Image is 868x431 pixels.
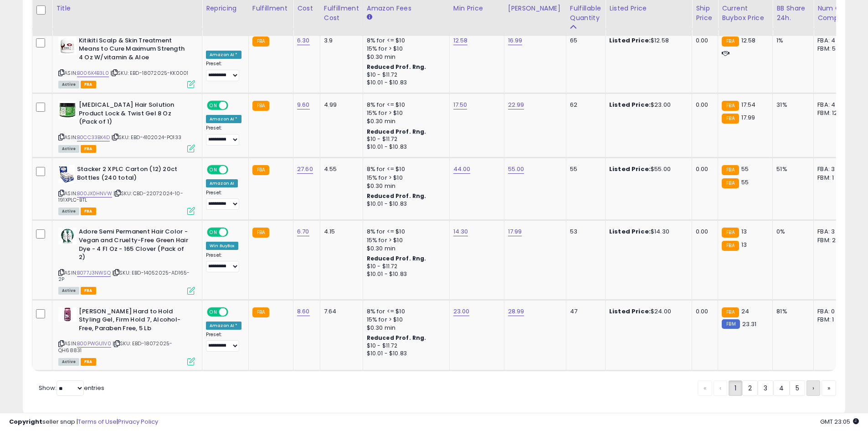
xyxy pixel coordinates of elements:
div: 0.00 [696,307,711,316]
a: 22.99 [508,100,524,109]
b: Reduced Prof. Rng. [367,192,426,200]
span: | SKU: EBD-18072025-QH68831 [58,340,172,353]
a: 23.00 [453,307,470,316]
span: OFF [227,228,241,236]
a: 8.60 [297,307,310,316]
div: $14.30 [609,228,685,236]
small: Amazon Fees. [367,13,372,21]
a: B077J3NWSQ [77,269,111,277]
a: 5 [790,380,805,396]
div: Amazon AI [206,179,238,187]
a: Privacy Policy [118,417,158,426]
a: 16.99 [508,36,523,45]
span: All listings currently available for purchase on Amazon [58,208,79,215]
div: ASIN: [58,165,195,214]
div: 0.00 [696,165,711,173]
div: $10 - $11.72 [367,71,442,79]
a: 14.30 [453,227,468,236]
small: FBM [722,319,740,329]
b: Listed Price: [609,100,651,109]
div: Amazon AI * [206,322,241,330]
div: Fulfillable Quantity [570,4,601,23]
div: $24.00 [609,307,685,316]
small: FBA [252,165,269,175]
span: 13 [741,227,747,236]
div: FBA: 3 [817,228,847,236]
b: Kitikiti Scalp & Skin Treatment Means to Cure Maximum Strength 4 Oz W/vitamin & Aloe [79,36,190,64]
span: 23.31 [742,320,757,328]
b: Reduced Prof. Rng. [367,128,426,135]
span: ON [208,102,219,109]
div: Preset: [206,61,241,81]
small: FBA [722,241,739,251]
div: Preset: [206,190,241,210]
span: FBA [81,358,96,366]
b: Reduced Prof. Rng. [367,63,426,71]
div: $23.00 [609,101,685,109]
span: 24 [741,307,749,316]
div: FBM: 1 [817,174,847,182]
div: Fulfillment Cost [324,4,359,23]
span: | SKU: EBD-4102024-PO133 [111,134,181,141]
div: FBM: 12 [817,109,847,117]
div: 8% for <= $10 [367,165,442,173]
small: FBA [722,307,739,317]
img: 41N1Bee3uZL._SL40_.jpg [58,228,77,244]
div: Win BuyBox [206,242,238,250]
small: FBA [252,228,269,238]
a: B00JX0HNVW [77,190,112,197]
a: 4 [773,380,790,396]
div: 47 [570,307,598,316]
div: BB Share 24h. [776,4,810,23]
b: Stacker 2 XPLC Carton (12) 20ct Bottles (240 total) [77,165,188,184]
span: FBA [81,145,96,153]
div: $10 - $11.72 [367,263,442,270]
div: ASIN: [58,36,195,87]
div: $10.01 - $10.83 [367,200,442,208]
span: 13 [741,240,747,249]
div: FBM: 5 [817,45,847,53]
span: » [827,384,830,393]
img: 31hbuDRce9L._SL40_.jpg [58,307,77,322]
div: 0.00 [696,36,711,45]
small: FBA [252,307,269,317]
a: 3 [758,380,773,396]
div: 0.00 [696,101,711,109]
div: Cost [297,4,316,13]
span: All listings currently available for purchase on Amazon [58,287,79,295]
div: 55 [570,165,598,173]
span: All listings currently available for purchase on Amazon [58,145,79,153]
div: 3.9 [324,36,356,45]
div: $0.30 min [367,53,442,61]
div: $10.01 - $10.83 [367,350,442,358]
b: Reduced Prof. Rng. [367,254,426,262]
a: Terms of Use [78,417,117,426]
b: [MEDICAL_DATA] Hair Solution Product Lock & Twist Gel 8 Oz (Pack of 1) [79,101,190,129]
span: › [812,384,814,393]
div: $10 - $11.72 [367,342,442,350]
div: 0.00 [696,228,711,236]
div: $10.01 - $10.83 [367,143,442,151]
div: $12.58 [609,36,685,45]
a: 1 [729,380,742,396]
span: 55 [741,165,749,173]
small: FBA [722,165,739,175]
a: 55.00 [508,165,524,174]
span: ON [208,228,219,236]
span: FBA [81,81,96,88]
div: $0.30 min [367,244,442,253]
div: 53 [570,228,598,236]
span: All listings currently available for purchase on Amazon [58,81,79,88]
b: Reduced Prof. Rng. [367,334,426,342]
div: 8% for <= $10 [367,228,442,236]
div: Current Buybox Price [722,4,769,23]
div: Ship Price [696,4,714,23]
div: Title [56,4,198,13]
small: FBA [722,101,739,111]
div: Listed Price [609,4,688,13]
a: B00PWGU1V0 [77,340,111,348]
img: 41hqQz4s0CL._SL40_.jpg [58,36,77,55]
div: 7.64 [324,307,356,316]
div: Preset: [206,125,241,145]
span: 2025-09-16 23:05 GMT [820,417,859,426]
